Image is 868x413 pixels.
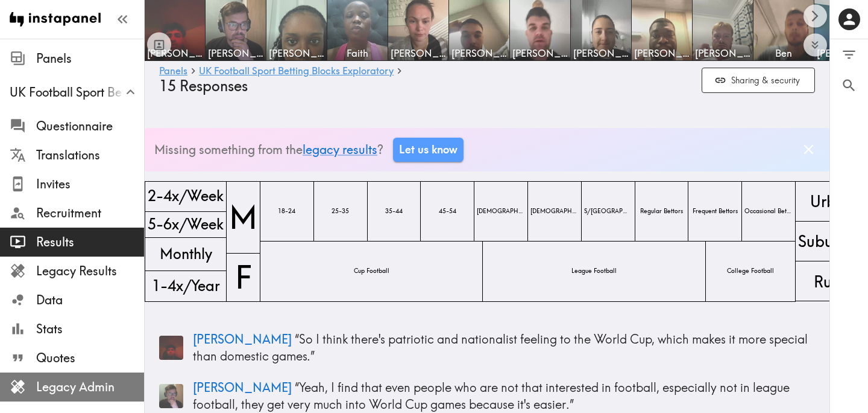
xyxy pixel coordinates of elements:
[269,46,324,60] span: [PERSON_NAME]
[159,384,183,408] img: Panelist thumbnail
[830,39,868,70] button: Filter Responses
[36,118,144,135] span: Questionnaire
[149,274,222,299] span: 1-4x/Year
[159,336,183,360] img: Panelist thumbnail
[830,70,868,101] button: Search
[695,46,750,60] span: [PERSON_NAME]
[808,188,857,214] span: Urban
[36,50,144,67] span: Panels
[725,264,776,278] span: College Football
[157,242,215,267] span: Monthly
[147,46,203,60] span: Yashvardhan
[36,263,144,280] span: Legacy Results
[145,184,226,209] span: 2-4x/Week
[208,46,263,60] span: [PERSON_NAME]
[145,212,226,237] span: 5-6x/Week
[634,46,690,60] span: [PERSON_NAME]
[638,205,685,218] span: Regular Bettors
[199,66,394,77] a: UK Football Sport Betting Blocks Exploratory
[159,77,248,95] span: 15 Responses
[154,141,383,158] p: Missing something from the ?
[474,205,527,218] span: [DEMOGRAPHIC_DATA]
[351,264,392,278] span: Cup Football
[36,350,144,367] span: Quotes
[36,379,144,395] span: Legacy Admin
[702,68,815,94] button: Sharing & security
[36,234,144,251] span: Results
[528,205,581,218] span: [DEMOGRAPHIC_DATA]
[147,33,171,57] button: Toggle between responses and questions
[811,268,854,295] span: Rural
[383,205,405,218] span: 35-44
[573,46,629,60] span: [PERSON_NAME]
[36,176,144,193] span: Invites
[36,292,144,309] span: Data
[193,379,815,413] p: “ Yeah, I find that even people who are not that interested in football, especially not in league...
[756,46,811,60] span: Ben
[393,138,464,162] a: Let us know
[804,33,827,57] button: Expand to show all items
[742,205,795,218] span: Occasional Bettor
[36,321,144,338] span: Stats
[582,205,635,218] span: S/[GEOGRAPHIC_DATA]/[GEOGRAPHIC_DATA]
[690,205,740,218] span: Frequent Bettors
[391,46,446,60] span: [PERSON_NAME]
[436,205,459,218] span: 45-54
[193,331,815,365] p: “ So I think there's patriotic and nationalist feeling to the World Cup, which makes it more spec...
[451,46,507,60] span: [PERSON_NAME]
[227,193,260,242] span: M
[159,66,187,77] a: Panels
[797,138,820,161] button: Dismiss banner
[303,142,377,157] a: legacy results
[36,147,144,164] span: Translations
[10,84,144,101] span: UK Football Sport Betting Blocks Exploratory
[275,205,298,218] span: 18-24
[233,253,254,301] span: F
[36,205,144,222] span: Recruitment
[804,4,827,28] button: Scroll right
[841,77,857,94] span: Search
[841,46,857,63] span: Filter Responses
[329,205,351,218] span: 25-35
[193,380,292,395] span: [PERSON_NAME]
[569,264,619,278] span: League Football
[330,46,385,60] span: Faith
[512,46,568,60] span: [PERSON_NAME]
[193,331,292,347] span: [PERSON_NAME]
[159,326,815,370] a: Panelist thumbnail[PERSON_NAME] “So I think there's patriotic and nationalist feeling to the Worl...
